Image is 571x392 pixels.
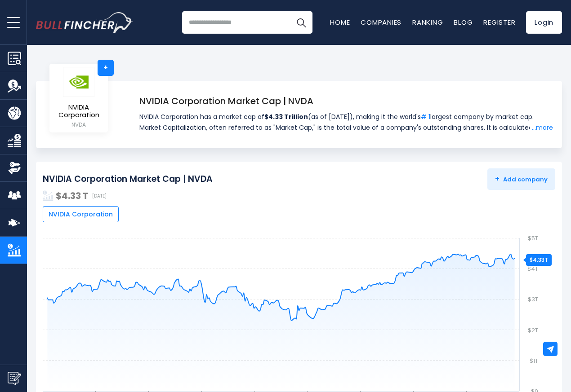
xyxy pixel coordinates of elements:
button: Search [290,11,312,34]
text: $2T [528,326,538,335]
small: NVDA [57,121,101,129]
text: $3T [528,295,538,304]
strong: $4.33 Trillion [264,112,308,121]
img: Ownership [8,161,21,175]
a: Blog [454,18,473,27]
a: Companies [361,18,401,27]
h2: NVIDIA Corporation Market Cap | NVDA [43,174,213,185]
a: Home [330,18,350,27]
a: Register [483,18,515,27]
text: $5T [528,234,538,242]
text: $1T [530,357,538,365]
a: Login [526,11,562,34]
img: logo [63,67,94,97]
span: [DATE] [92,193,107,199]
img: Bullfincher logo [36,12,133,33]
a: + [98,60,114,76]
a: Ranking [412,18,443,27]
a: Go to homepage [36,12,133,33]
strong: + [495,174,500,184]
a: NVIDIA Corporation NVDA [56,66,101,130]
span: NVIDIA Corporation [49,210,113,218]
h1: NVIDIA Corporation Market Cap | NVDA [139,94,553,108]
img: addasd [43,190,54,201]
span: NVIDIA Corporation [57,104,101,119]
text: $4T [527,264,538,273]
span: NVIDIA Corporation has a market cap of (as of [DATE]), making it the world's largest company by m... [139,111,553,133]
a: ...more [530,122,553,133]
div: $4.33T [526,254,552,266]
strong: $4.33 T [56,189,89,202]
button: +Add company [487,168,555,190]
a: # 1 [421,112,430,121]
span: Add company [495,175,548,183]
